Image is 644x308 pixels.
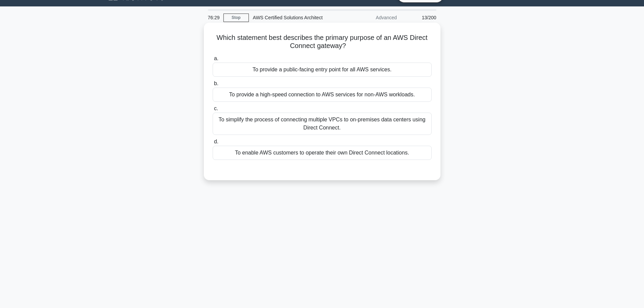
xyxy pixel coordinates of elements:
[213,113,432,135] div: To simplify the process of connecting multiple VPCs to on-premises data centers using Direct Conn...
[212,33,432,50] h5: Which statement best describes the primary purpose of an AWS Direct Connect gateway?
[249,11,342,24] div: AWS Certified Solutions Architect
[204,11,223,24] div: 76:29
[214,105,218,111] span: c.
[213,63,432,77] div: To provide a public-facing entry point for all AWS services.
[401,11,440,24] div: 13/200
[342,11,401,24] div: Advanced
[214,80,218,86] span: b.
[214,139,218,144] span: d.
[213,146,432,160] div: To enable AWS customers to operate their own Direct Connect locations.
[213,88,432,102] div: To provide a high-speed connection to AWS services for non-AWS workloads.
[214,55,218,61] span: a.
[223,14,249,22] a: Stop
